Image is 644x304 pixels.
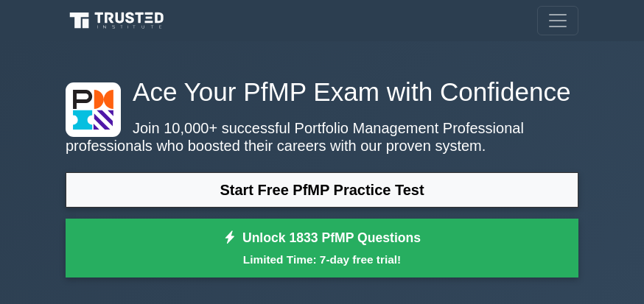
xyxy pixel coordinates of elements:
h1: Ace Your PfMP Exam with Confidence [66,77,578,107]
a: Start Free PfMP Practice Test [66,172,578,208]
small: Limited Time: 7-day free trial! [84,251,560,268]
p: Join 10,000+ successful Portfolio Management Professional professionals who boosted their careers... [66,119,578,155]
a: Unlock 1833 PfMP QuestionsLimited Time: 7-day free trial! [66,219,578,278]
button: Toggle navigation [537,6,578,35]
